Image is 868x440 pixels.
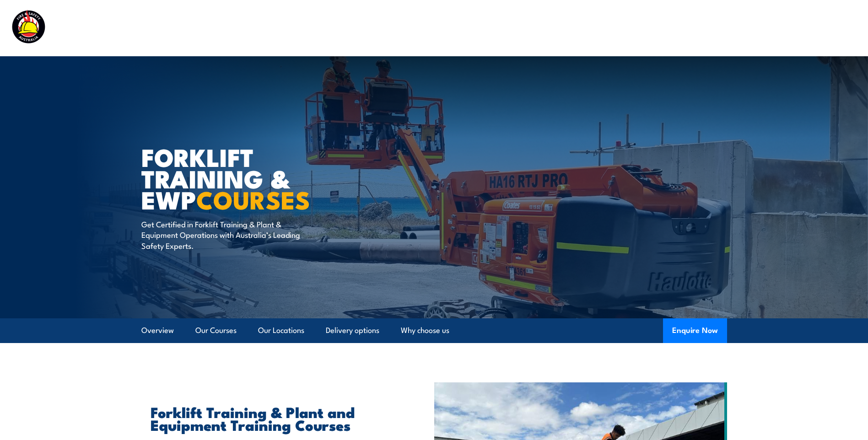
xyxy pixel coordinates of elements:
[258,318,304,343] a: Our Locations
[501,16,610,40] a: Emergency Response Services
[663,318,727,343] button: Enquire Now
[141,146,367,210] h1: Forklift Training & EWP
[141,318,174,343] a: Overview
[151,405,392,431] h2: Forklift Training & Plant and Equipment Training Courses
[195,318,237,343] a: Our Courses
[196,180,310,218] strong: COURSES
[420,16,481,40] a: Course Calendar
[326,318,379,343] a: Delivery options
[371,16,400,40] a: Courses
[724,16,776,40] a: Learner Portal
[630,16,664,40] a: About Us
[684,16,704,40] a: News
[796,16,825,40] a: Contact
[141,219,308,251] p: Get Certified in Forklift Training & Plant & Equipment Operations with Australia’s Leading Safety...
[401,318,449,343] a: Why choose us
